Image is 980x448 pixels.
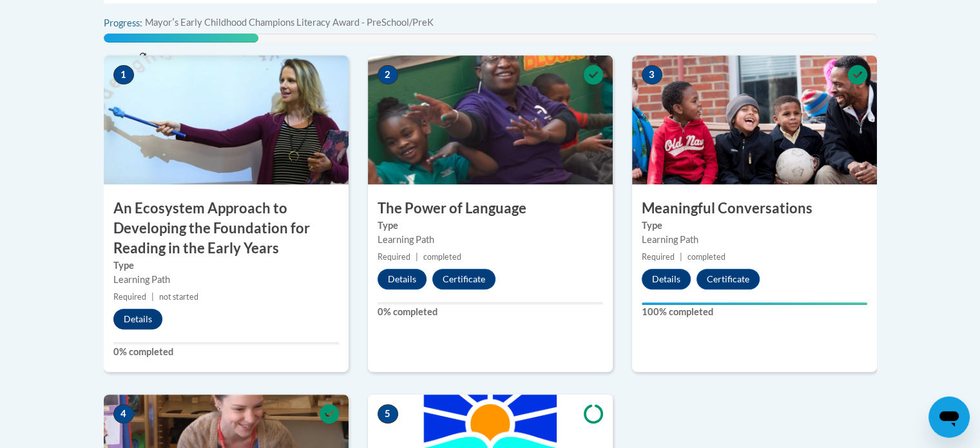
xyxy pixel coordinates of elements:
button: Certificate [432,269,495,289]
button: Details [113,309,162,329]
div: Learning Path [378,233,603,247]
span: | [151,292,154,302]
div: Your progress [642,302,867,305]
span: 4 [113,404,134,424]
span: completed [423,252,461,262]
h3: The Power of Language [368,199,613,219]
button: Certificate [697,269,760,289]
button: Details [642,269,691,289]
div: Learning Path [113,273,339,287]
span: | [416,252,418,262]
img: Course Image [368,55,613,184]
span: 2 [378,65,398,84]
button: Details [378,269,427,289]
span: | [680,252,682,262]
span: not started [159,292,198,302]
label: 0% completed [113,345,339,359]
span: Required [113,292,146,302]
h3: An Ecosystem Approach to Developing the Foundation for Reading in the Early Years [104,199,349,258]
label: Progress: [104,16,178,30]
iframe: Button to launch messaging window [928,396,970,438]
span: Required [642,252,675,262]
label: 100% completed [642,305,867,319]
span: completed [687,252,725,262]
img: Course Image [632,55,877,184]
div: Learning Path [642,233,867,247]
span: 5 [378,404,398,424]
img: Course Image [104,55,349,184]
label: Type [378,219,603,233]
label: 0% completed [378,305,603,319]
span: Mayorʹs Early Childhood Champions Literacy Award - PreSchool/PreK [145,15,434,30]
label: Type [642,219,867,233]
span: 3 [642,65,662,84]
span: Required [378,252,410,262]
span: 1 [113,65,134,84]
label: Type [113,258,339,273]
h3: Meaningful Conversations [632,199,877,219]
